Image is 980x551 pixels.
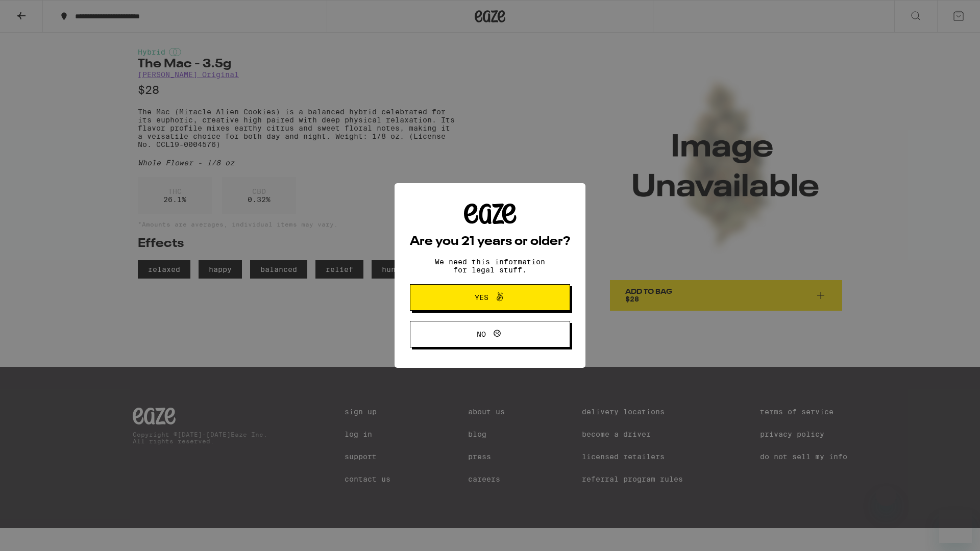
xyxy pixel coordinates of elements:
[426,258,554,274] p: We need this information for legal stuff.
[410,284,570,311] button: Yes
[477,331,486,338] span: No
[876,486,896,506] iframe: Close message
[475,294,488,301] span: Yes
[410,236,570,248] h2: Are you 21 years or older?
[939,510,972,543] iframe: Button to launch messaging window
[410,321,570,347] button: No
